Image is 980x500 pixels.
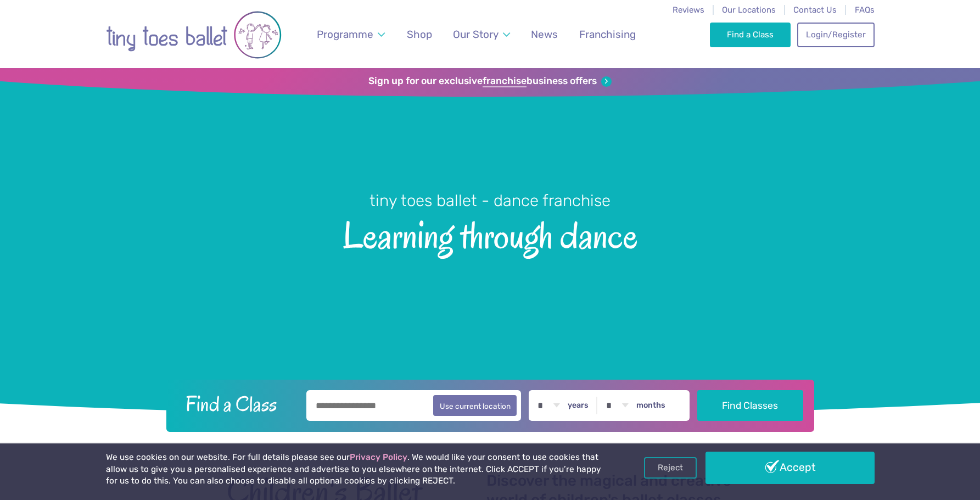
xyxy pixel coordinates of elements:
a: News [526,21,563,47]
small: tiny toes ballet - dance franchise [369,191,611,210]
a: Franchising [574,21,641,47]
a: Privacy Policy [350,452,407,462]
a: Sign up for our exclusivefranchisebusiness offers [368,75,612,87]
a: FAQs [855,5,875,15]
label: years [568,401,589,410]
img: tiny toes ballet [106,7,282,63]
h2: Find a Class [177,390,299,418]
a: Accept [705,452,875,484]
a: Shop [401,21,437,47]
span: Shop [407,28,432,41]
strong: franchise [483,75,527,87]
span: Our Story [453,28,499,41]
span: Learning through dance [19,212,961,256]
a: Reject [644,457,697,478]
span: Programme [317,28,373,41]
label: months [636,401,665,410]
a: Contact Us [793,5,837,15]
span: News [531,28,558,41]
a: Reviews [673,5,704,15]
a: Login/Register [797,23,874,47]
span: Franchising [579,28,636,41]
a: Our Story [447,21,515,47]
a: Programme [311,21,390,47]
a: Find a Class [710,23,791,47]
button: Find Classes [697,390,803,421]
a: Our Locations [722,5,776,15]
p: We use cookies on our website. For full details please see our . We would like your consent to us... [106,452,606,487]
button: Use current location [433,395,517,416]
